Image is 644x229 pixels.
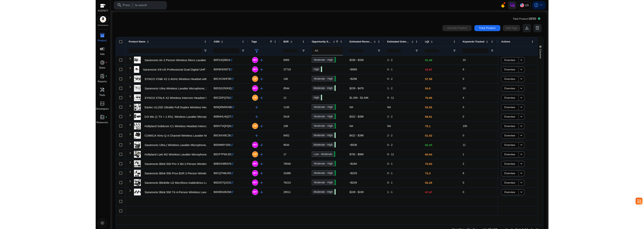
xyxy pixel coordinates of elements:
span: MY [253,162,257,165]
a: Moderate - High [312,114,335,119]
button: Overview [501,170,519,176]
span: 6 [463,172,464,175]
p: 57.59 [425,75,456,83]
span: add [259,190,264,195]
p: Saramonic Blink 500 Prox B2R 2-Person Wireless Clip-On Microphone... [145,169,238,177]
span: $249 - $249 [349,191,364,194]
mat-icon: keyboard_arrow_down [520,124,523,128]
span: 72.63 [335,132,336,138]
span: fiber_manual_record [105,75,107,77]
span: 0 [463,134,464,137]
span: 65.00 [335,161,336,166]
a: High [312,95,321,100]
p: COMICA Vimo Q 4 Channel Wireless Lavalier Microphone System with... [145,132,238,139]
button: Open Filter Menu [415,49,418,52]
span: Overview [504,75,516,83]
p: 73.3 [425,169,456,177]
mat-icon: keyboard_arrow_down [520,77,523,81]
span: B0BNHLHQ2T [214,115,231,118]
span: 65.01 [335,57,336,63]
span: 2 - 2 [387,134,392,137]
button: download [523,24,531,32]
span: 0 [463,181,464,184]
span: add [259,77,264,81]
span: 65.00 [335,170,336,176]
span: Estimated Revenue/Day [349,40,372,43]
a: Moderate - High [312,180,335,185]
input: ASIN Filter Input [214,48,239,53]
p: Saramonic Ultra | Wireless Lavalier Microphone, 32-Bit Float... [145,141,225,149]
mat-icon: keyboard_arrow_down [520,58,523,62]
p: Ads [100,52,105,56]
span: 10 [463,58,466,61]
p: Reports [98,80,107,84]
span: fiber_manual_record [105,116,107,118]
span: 8544 [283,87,289,90]
span: 0 - 1 [387,181,392,184]
button: Overview [501,133,519,139]
span: 0 - 1 [387,68,392,71]
mat-icon: keyboard_arrow_down [520,181,523,185]
span: Overview [504,103,516,111]
input: Product Name Filter Input [129,48,202,53]
span: Columns [539,49,542,58]
span: B0FBHD56T3 [214,68,230,71]
span: 8544 [283,143,289,146]
span: 72.17 [335,189,336,195]
button: Open Filter Menu [302,49,305,52]
span: MY [253,191,257,193]
p: DJI Mic (1 TX + 1 RX), Wireless Lavalier Microphone, 250m (820... [145,113,230,121]
img: 418wkKrukEL._AC_US40_.jpg [134,132,141,139]
span: add [259,124,264,129]
span: add [259,171,264,176]
span: 108 [283,124,288,128]
span: B0DSG2N3HQ [214,87,231,90]
span: 1145 [283,106,289,109]
span: Overview [504,132,516,139]
span: CP [253,96,257,99]
button: Overview [501,114,519,120]
mat-icon: keyboard_arrow_down [520,134,523,138]
img: 41+QbGsUcuL._AC_US40_.jpg [134,75,141,82]
img: 41QuWP0XTiL._AC_US40_.jpg [134,160,141,167]
span: add [259,161,264,166]
span: 0 - 1 [387,172,392,175]
button: Overview [501,95,519,101]
span: Keywords Tracked [463,40,484,43]
button: Overview [501,123,519,129]
span: inventory_2 [100,33,105,38]
span: B0CP7PWL5D [214,153,231,156]
span: 75.94 [321,66,322,72]
span: Overview [504,66,516,73]
span: Overview [504,188,516,196]
span: 9 [463,68,464,71]
a: Moderate - High [312,189,335,194]
span: add [259,58,264,63]
span: 2 - 2 [387,115,392,118]
button: Overview [501,189,519,195]
span: Tags [251,40,257,43]
span: B0DM69Y18S [214,143,230,146]
span: 71.40 [335,142,336,148]
p: 53.92 [425,103,456,111]
span: Overview [504,141,516,149]
button: Overview [501,142,519,148]
span: add [254,105,259,110]
p: Tools [99,93,105,97]
span: 76210 [283,181,291,184]
a: donut_smallfiber_manual_recordSales [96,59,109,73]
span: 0 - 2 [387,77,392,80]
span: CP [253,125,257,127]
p: Saramonic Ultra Wireless Lavalier Microphone, 32-Bit Float Recording,... [145,85,238,92]
span: download [524,25,529,30]
span: 66.63 [335,114,336,119]
p: 75.1 [425,122,456,130]
span: 0 [463,115,464,118]
span: 9 - 11 [387,96,394,99]
a: Moderate - High [312,170,335,176]
span: CP [253,153,257,155]
span: $792 - $968 [349,153,364,156]
img: 416D-ehNNRL._AC_US40_.jpg [134,94,141,101]
span: book_4 [100,115,105,120]
p: Eartec UL2SD Ultralite Full Duplex Wireless Headset Communication... [145,103,236,111]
